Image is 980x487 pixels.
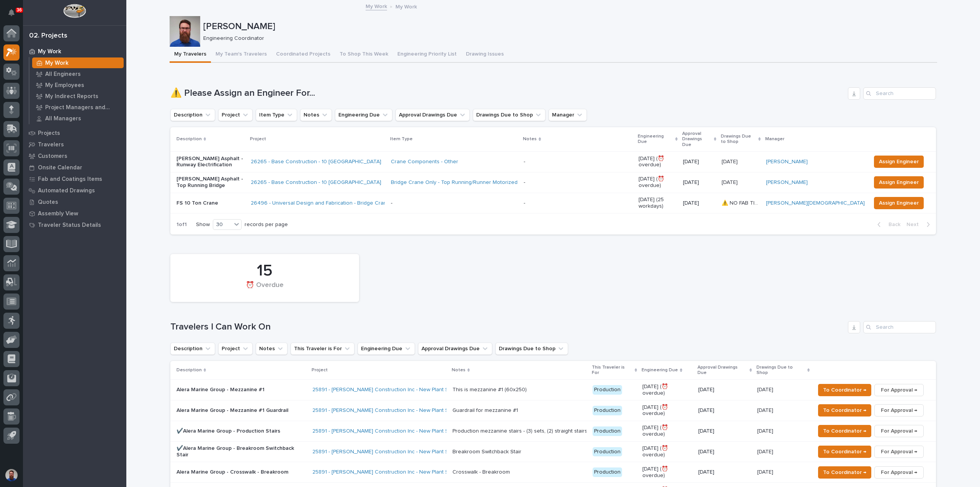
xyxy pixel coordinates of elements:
[683,159,715,165] p: [DATE]
[639,156,677,169] p: [DATE] (⏰ overdue)
[170,172,936,193] tr: [PERSON_NAME] Asphalt - Top Running Bridge26265 - Base Construction - 10 [GEOGRAPHIC_DATA] Bridge...
[170,193,936,213] tr: FS 10 Ton Crane26496 - Universal Design and Fabrication - Bridge Crane 10 Ton -- [DATE] (25 workd...
[593,447,622,457] div: Production
[312,469,510,476] a: 25891 - [PERSON_NAME] Construction Inc - New Plant Setup - Mezzanine Project
[29,57,126,68] a: My Work
[757,447,775,455] p: [DATE]
[38,141,64,148] p: Travelers
[23,196,126,208] a: Quotes
[23,150,126,162] a: Customers
[524,200,525,207] div: -
[271,47,335,63] button: Coordinated Projects
[879,157,919,166] span: Assign Engineer
[256,343,287,355] button: Notes
[863,87,936,100] input: Search
[874,425,924,437] button: For Approval →
[38,199,58,206] p: Quotes
[291,343,354,355] button: This Traveler is For
[881,406,917,415] span: For Approval →
[881,447,917,456] span: For Approval →
[170,421,936,441] tr: ✔️Alera Marine Group - Production Stairs25891 - [PERSON_NAME] Construction Inc - New Plant Setup ...
[170,88,845,99] h1: ⚠️ Please Assign an Engineer For...
[818,425,871,437] button: To Coordinator →
[881,468,917,477] span: For Approval →
[818,404,871,416] button: To Coordinator →
[23,46,126,57] a: My Work
[218,109,253,121] button: Project
[312,449,510,455] a: 25891 - [PERSON_NAME] Construction Inc - New Plant Setup - Mezzanine Project
[213,221,232,229] div: 30
[698,407,751,414] p: [DATE]
[642,445,692,458] p: [DATE] (⏰ overdue)
[823,426,866,436] span: To Coordinator →
[757,426,775,435] p: [DATE]
[393,47,461,63] button: Engineering Priority List
[170,151,936,172] tr: [PERSON_NAME] Asphalt - Runway Electrification26265 - Base Construction - 10 [GEOGRAPHIC_DATA] Cr...
[874,176,924,189] button: Assign Engineer
[452,449,521,455] div: Breakroom Switchback Stair
[698,449,751,455] p: [DATE]
[170,441,936,462] tr: ✔️Alera Marine Group - Breakroom Switchback Stair25891 - [PERSON_NAME] Construction Inc - New Pla...
[524,159,525,165] div: -
[871,221,903,228] button: Back
[452,469,510,476] div: Crosswalk - Breakroom
[23,185,126,196] a: Automated Drawings
[358,343,415,355] button: Engineering Due
[523,135,537,143] p: Notes
[23,219,126,231] a: Traveler Status Details
[335,47,393,63] button: To Shop This Week
[593,406,622,415] div: Production
[38,130,60,137] p: Projects
[524,179,525,186] div: -
[757,406,775,414] p: [DATE]
[395,109,470,121] button: Approval Drawings Due
[176,387,306,393] p: Alera Marine Group - Mezzanine #1
[757,385,775,393] p: [DATE]
[642,466,692,479] p: [DATE] (⏰ overdue)
[23,127,126,139] a: Projects
[170,462,936,483] tr: Alera Marine Group - Crosswalk - Breakroom25891 - [PERSON_NAME] Construction Inc - New Plant Setu...
[698,469,751,476] p: [DATE]
[45,93,98,100] p: My Indirect Reports
[906,221,923,228] span: Next
[176,366,202,374] p: Description
[250,135,266,143] p: Project
[823,406,866,415] span: To Coordinator →
[593,385,622,395] div: Production
[639,197,677,210] p: [DATE] (25 workdays)
[818,384,871,396] button: To Coordinator →
[766,159,808,165] a: [PERSON_NAME]
[38,176,102,183] p: Fab and Coatings Items
[874,384,924,396] button: For Approval →
[203,35,931,42] p: Engineering Coordinator
[245,221,288,228] p: records per page
[592,363,633,377] p: This Traveler is For
[391,200,518,207] p: -
[879,178,919,187] span: Assign Engineer
[452,428,586,435] div: Production mezzanine stairs - (3) sets, (2) straight stairs per mezzanine
[391,159,458,165] a: Crane Components - Other
[23,162,126,173] a: Onsite Calendar
[176,135,202,143] p: Description
[549,109,587,121] button: Manager
[251,179,381,186] a: 26265 - Base Construction - 10 [GEOGRAPHIC_DATA]
[23,173,126,185] a: Fab and Coatings Items
[29,80,126,90] a: My Employees
[642,366,678,374] p: Engineering Due
[495,343,568,355] button: Drawings Due to Shop
[29,102,126,113] a: Project Managers and Engineers
[874,156,924,168] button: Assign Engineer
[218,343,253,355] button: Project
[698,428,751,435] p: [DATE]
[256,109,297,121] button: Item Type
[639,176,677,189] p: [DATE] (⏰ overdue)
[176,156,245,169] p: [PERSON_NAME] Asphalt - Runway Electrification
[756,363,805,377] p: Drawings Due to Shop
[642,384,692,397] p: [DATE] (⏰ overdue)
[721,132,756,146] p: Drawings Due to Shop
[196,221,210,228] p: Show
[863,321,936,333] div: Search
[3,467,20,483] button: users-avatar
[683,200,715,207] p: [DATE]
[874,197,924,209] button: Assign Engineer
